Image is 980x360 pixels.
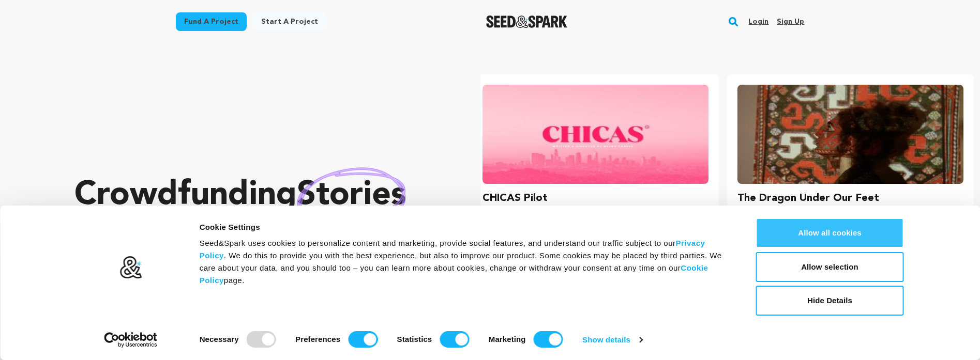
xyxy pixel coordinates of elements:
a: Fund a project [176,12,247,31]
button: Allow all cookies [756,218,904,248]
img: CHICAS Pilot image [483,85,708,184]
a: Show details [582,332,642,348]
a: Sign up [777,13,804,30]
a: Start a project [253,12,326,31]
div: Seed&Spark uses cookies to personalize content and marketing, provide social features, and unders... [200,237,733,287]
button: Allow selection [756,252,904,282]
strong: Necessary [200,335,239,343]
strong: Statistics [397,335,432,343]
img: Seed&Spark Logo Dark Mode [486,15,567,28]
strong: Marketing [489,335,526,343]
button: Hide Details [756,286,904,316]
a: Login [748,13,768,30]
img: The Dragon Under Our Feet image [737,85,963,184]
p: Crowdfunding that . [74,175,439,258]
a: Usercentrics Cookiebot - opens in a new window [85,332,176,348]
a: Seed&Spark Homepage [486,15,567,28]
h3: CHICAS Pilot [483,190,548,207]
h3: The Dragon Under Our Feet [737,190,879,207]
div: Cookie Settings [200,221,733,233]
img: logo [119,256,142,279]
strong: Preferences [295,335,340,343]
img: hand sketched image [297,167,406,224]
